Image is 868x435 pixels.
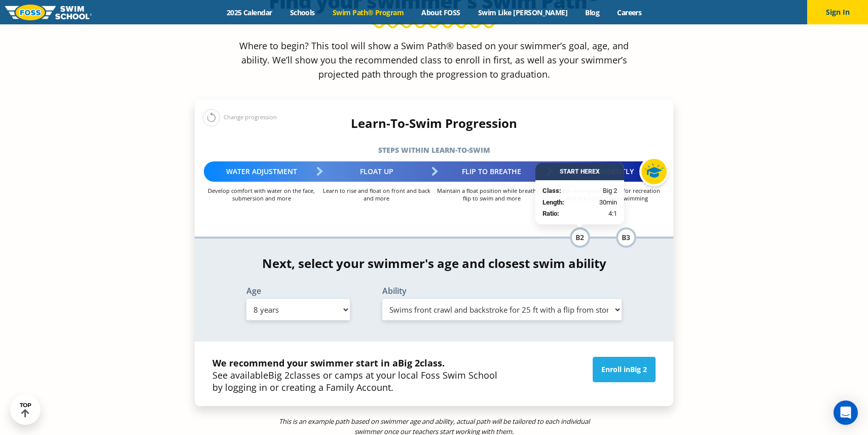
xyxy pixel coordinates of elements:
[195,116,673,130] h4: Learn-To-Swim Progression
[413,8,469,17] a: About FOSS
[203,109,277,126] div: Change progression
[576,8,608,17] a: Blog
[599,197,617,208] span: 30min
[195,143,673,157] h5: Steps within Learn-to-Swim
[281,8,323,17] a: Schools
[235,39,633,81] p: Where to begin? This tool will show a Swim Path® based on your swimmer’s goal, age, and ability. ...
[323,8,412,17] a: Swim Path® Program
[5,5,92,20] img: FOSS Swim School Logo
[469,8,576,17] a: Swim Like [PERSON_NAME]
[246,287,350,295] label: Age
[218,8,281,17] a: 2025 Calendar
[542,210,559,217] strong: Ratio:
[542,187,561,194] strong: Class:
[596,168,600,175] span: X
[593,357,656,382] a: Enroll inBig 2
[542,198,564,206] strong: Length:
[268,369,290,381] span: Big 2
[834,400,858,425] div: Open Intercom Messenger
[319,161,434,182] div: Float Up
[382,287,622,295] label: Ability
[319,187,434,202] p: Learn to rise and float on front and back and more
[603,186,617,196] span: Big 2
[434,187,549,202] p: Maintain a float position while breathing, flip to swim and more
[616,227,636,248] div: B3
[570,227,590,248] div: B2
[212,357,445,369] strong: We recommend your swimmer start in a class.
[630,364,647,374] span: Big 2
[398,357,420,369] span: Big 2
[204,161,319,182] div: Water Adjustment
[204,187,319,202] p: Develop comfort with water on the face, submersion and more
[535,163,624,180] div: Start Here
[195,256,673,271] h4: Next, select your swimmer's age and closest swim ability
[434,161,549,182] div: Flip to Breathe
[20,402,31,418] div: TOP
[549,161,664,182] div: Swim Confidently
[608,209,617,219] span: 4:1
[212,357,504,393] p: See available classes or camps at your local Foss Swim School by logging in or creating a Family ...
[608,8,650,17] a: Careers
